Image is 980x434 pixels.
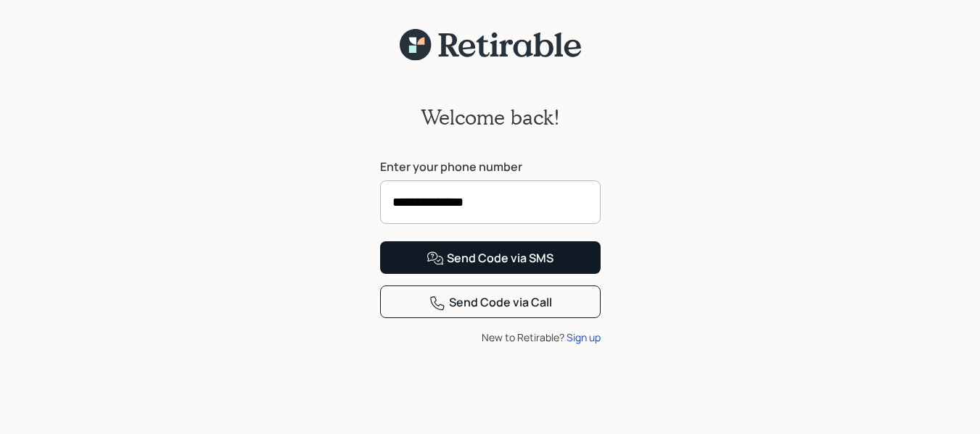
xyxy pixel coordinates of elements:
[567,330,601,345] div: Sign up
[380,159,601,175] label: Enter your phone number
[421,105,560,130] h2: Welcome back!
[380,285,601,318] button: Send Code via Call
[380,330,601,345] div: New to Retirable?
[380,241,601,274] button: Send Code via SMS
[427,250,553,267] div: Send Code via SMS
[429,294,552,312] div: Send Code via Call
